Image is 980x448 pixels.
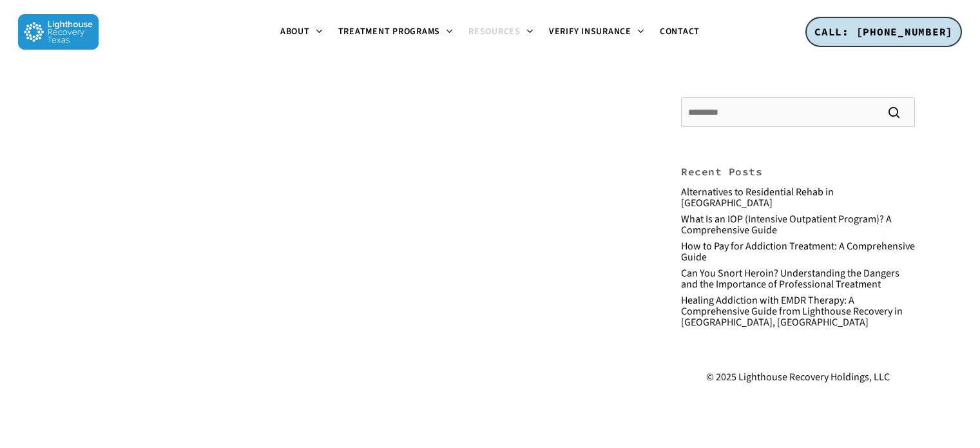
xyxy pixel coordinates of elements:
[18,14,99,50] img: Lighthouse Recovery Texas
[681,369,915,386] p: © 2025 Lighthouse Recovery Holdings, LLC
[681,241,915,263] a: How to Pay for Addiction Treatment: A Comprehensive Guide
[681,214,915,236] a: What Is an IOP (Intensive Outpatient Program)? A Comprehensive Guide
[681,166,915,177] h4: Recent Posts
[331,27,461,37] a: Treatment Programs
[681,295,915,328] a: Healing Addiction with EMDR Therapy: A Comprehensive Guide from Lighthouse Recovery in [GEOGRAPHI...
[805,17,962,48] a: CALL: [PHONE_NUMBER]
[660,25,700,38] span: Contact
[652,27,707,37] a: Contact
[468,25,521,38] span: Resources
[273,27,331,37] a: About
[681,268,915,290] a: Can You Snort Heroin? Understanding the Dangers and the Importance of Professional Treatment
[549,25,631,38] span: Verify Insurance
[280,25,310,38] span: About
[338,25,441,38] span: Treatment Programs
[461,27,541,37] a: Resources
[814,25,953,38] span: CALL: [PHONE_NUMBER]
[681,187,915,209] a: Alternatives to Residential Rehab in [GEOGRAPHIC_DATA]
[541,27,652,37] a: Verify Insurance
